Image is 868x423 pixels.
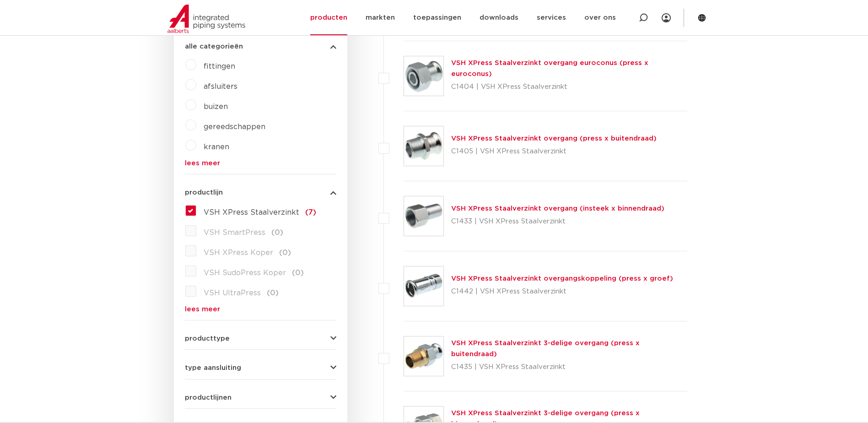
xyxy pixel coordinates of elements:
[204,269,286,277] span: VSH SudoPress Koper
[204,289,261,297] span: VSH UltraPress
[204,63,235,70] a: fittingen
[451,214,664,229] p: C1433 | VSH XPress Staalverzinkt
[451,80,688,94] p: C1404 | VSH XPress Staalverzinkt
[185,335,230,342] span: producttype
[204,103,228,110] a: buizen
[204,143,229,151] a: kranen
[185,394,336,401] button: productlijnen
[185,364,241,371] span: type aansluiting
[305,209,316,216] span: (7)
[451,284,673,299] p: C1442 | VSH XPress Staalverzinkt
[404,196,443,236] img: Thumbnail for VSH XPress Staalverzinkt overgang (insteek x binnendraad)
[185,43,243,50] span: alle categorieën
[185,43,336,50] button: alle categorieën
[292,269,304,277] span: (0)
[451,144,657,159] p: C1405 | VSH XPress Staalverzinkt
[451,60,648,77] a: VSH XPress Staalverzinkt overgang euroconus (press x euroconus)
[185,160,336,167] a: lees meer
[271,229,283,236] span: (0)
[204,209,299,216] span: VSH XPress Staalverzinkt
[404,126,443,166] img: Thumbnail for VSH XPress Staalverzinkt overgang (press x buitendraad)
[267,289,279,297] span: (0)
[204,229,265,236] span: VSH SmartPress
[204,123,265,130] a: gereedschappen
[279,249,291,256] span: (0)
[204,83,237,90] a: afsluiters
[451,275,673,282] a: VSH XPress Staalverzinkt overgangskoppeling (press x groef)
[185,189,336,196] button: productlijn
[185,364,336,371] button: type aansluiting
[185,306,336,313] a: lees meer
[404,56,443,96] img: Thumbnail for VSH XPress Staalverzinkt overgang euroconus (press x euroconus)
[451,205,664,212] a: VSH XPress Staalverzinkt overgang (insteek x binnendraad)
[185,189,223,196] span: productlijn
[451,340,640,358] a: VSH XPress Staalverzinkt 3-delige overgang (press x buitendraad)
[451,360,688,374] p: C1435 | VSH XPress Staalverzinkt
[185,394,232,401] span: productlijnen
[404,336,443,376] img: Thumbnail for VSH XPress Staalverzinkt 3-delige overgang (press x buitendraad)
[451,135,657,142] a: VSH XPress Staalverzinkt overgang (press x buitendraad)
[185,335,336,342] button: producttype
[204,249,273,256] span: VSH XPress Koper
[404,266,443,306] img: Thumbnail for VSH XPress Staalverzinkt overgangskoppeling (press x groef)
